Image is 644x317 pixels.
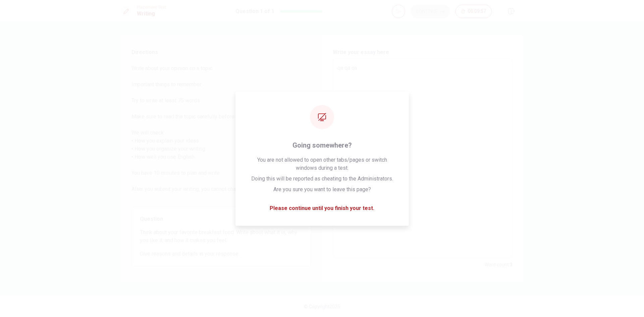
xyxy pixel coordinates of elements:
[510,262,513,267] strong: 3
[235,7,274,15] h1: Question 1 of 1
[337,64,508,253] textarea: qa qa qa
[304,304,340,309] span: © Copyright 2025
[468,9,486,14] span: 00:09:57
[140,228,303,245] span: Think about your favorite breakfast food. Write about what it is, why you like it, and how it mak...
[131,64,311,201] span: Write about your opinion on a topic. Important things to remember: Try to write at least 75 words...
[485,261,513,269] h6: Word count :
[137,10,166,18] h1: Writing
[140,215,303,223] span: Question
[137,5,166,10] span: Placement Test
[131,48,311,56] span: Directions
[140,250,303,258] span: Give reasons and details in your response.
[455,5,492,18] button: 00:09:57
[333,48,513,56] h6: Write your essay here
